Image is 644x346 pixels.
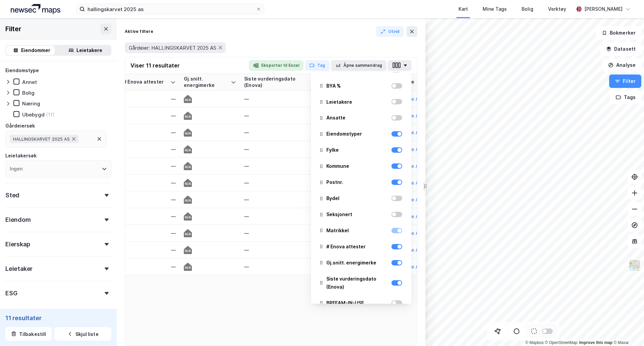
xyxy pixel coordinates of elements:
a: OpenStreetMap [545,340,578,345]
div: — [123,246,176,253]
a: Improve this map [579,340,612,345]
div: Ingen [10,165,22,173]
div: — [123,112,176,119]
button: Skjul liste [54,327,111,341]
div: Seksjonert [326,210,352,218]
div: [PERSON_NAME] [584,5,623,13]
button: Åpne sammendrag [331,60,387,71]
div: Eiendomstype [5,66,39,75]
div: Siste vurderingsdato (Enova) [326,275,391,291]
div: Gj.snitt. energimerke [326,259,376,267]
div: Leietakere [316,95,406,109]
a: Mapbox [525,340,544,345]
div: Ansatte [316,110,406,125]
button: Utvid [376,26,404,37]
button: Bokmerker [596,26,641,40]
div: Eiendommer [21,46,50,54]
div: Siste vurderingsdato (Enova) [244,76,312,88]
div: Kontrollprogram for chat [610,314,644,346]
div: Ubebygd [22,111,45,118]
button: Eksporter til Excel [249,60,304,71]
div: — [244,196,320,203]
div: Fylke [326,146,339,154]
div: Verktøy [548,5,566,13]
div: — [123,146,176,153]
div: — [123,129,176,136]
div: BYA % [326,82,341,90]
div: Siste vurderingsdato (Enova) [316,271,406,294]
div: Viser 11 resultater [130,61,180,69]
div: Kommune [326,162,349,170]
div: Postnr. [326,178,343,186]
div: — [244,162,320,169]
div: — [123,179,176,186]
div: — [123,162,176,169]
div: — [123,230,176,237]
div: — [244,263,320,270]
span: Gårdeier: HALLINGSKARVET 2025 AS [129,45,216,51]
div: Mine Tags [483,5,507,13]
button: Tilbakestill [5,327,52,341]
div: Matrikkel [316,223,406,238]
div: Leietakere [326,98,352,106]
div: # Enova attester [326,243,366,251]
div: Leietakere [76,46,102,54]
div: Matrikkel [326,227,349,235]
div: Gårdeiersøk [5,122,35,130]
div: # Enova attester [316,239,406,254]
div: Aktive filtere [125,29,153,34]
div: 11 resultater [5,314,111,322]
div: BYA % [316,79,406,93]
div: Eierskap [5,240,30,248]
div: Kommune [316,159,406,174]
div: — [244,129,320,136]
div: Næring [22,100,40,107]
div: Bydel [316,191,406,206]
div: — [244,95,320,102]
div: Annet [22,79,37,85]
div: Filter [5,23,21,34]
div: Bydel [326,194,339,202]
input: Søk på adresse, matrikkel, gårdeiere, leietakere eller personer [85,4,256,14]
div: Sted [5,191,19,199]
div: — [123,95,176,102]
div: BREEAM-IN-USE [326,299,364,307]
div: — [244,230,320,237]
div: ESG [5,289,17,297]
div: Eiendom [5,216,31,224]
div: Ansatte [326,114,345,122]
div: Seksjonert [316,207,406,222]
div: (11) [46,111,55,118]
div: — [123,263,176,270]
img: Z [628,259,641,272]
div: Bolig [22,90,35,96]
div: — [244,246,320,253]
button: Datasett [600,42,641,56]
div: — [244,179,320,186]
div: BREEAM-IN-USE [316,296,406,310]
div: Eiendomstyper [316,127,406,141]
button: Filter [609,75,641,88]
img: logo.a4113a55bc3d86da70a041830d287a7e.svg [11,4,60,14]
div: # Enova attester [123,79,168,85]
div: — [244,112,320,119]
div: Bolig [522,5,533,13]
div: Kart [459,5,468,13]
button: Tags [610,91,641,104]
span: HALLINGSKARVET 2025 AS [13,136,70,142]
div: — [123,213,176,220]
button: Analyse [602,58,641,72]
div: — [123,196,176,203]
div: — [244,213,320,220]
div: — [244,146,320,153]
div: Eiendomstyper [326,130,362,138]
div: Postnr. [316,175,406,190]
div: Gj.snitt. energimerke [316,255,406,270]
div: Gj.snitt. energimerke [184,76,228,88]
iframe: Chat Widget [610,314,644,346]
div: Fylke [316,143,406,157]
div: Leietaker [5,265,33,273]
button: Tag [305,60,329,71]
div: Leietakersøk [5,152,37,160]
